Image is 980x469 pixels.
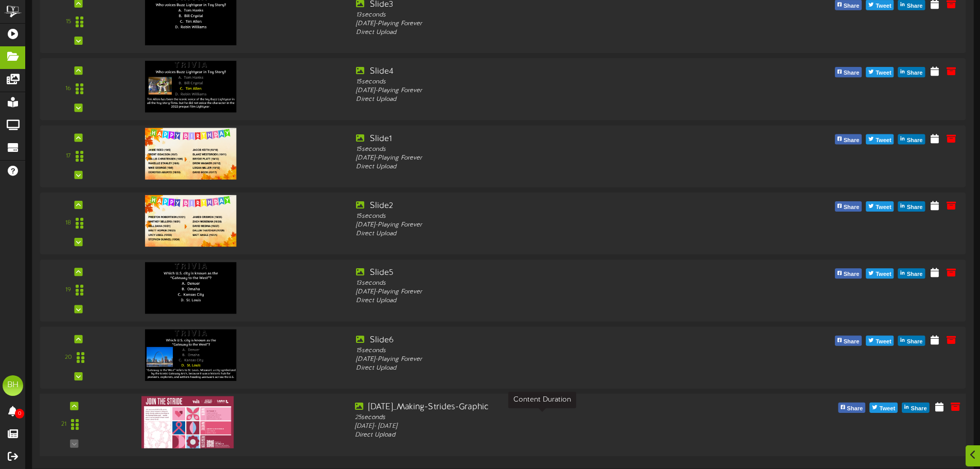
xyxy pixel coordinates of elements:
div: 15 [66,18,71,26]
div: Slide4 [356,66,726,78]
span: Share [842,67,862,79]
button: Share [835,269,862,279]
div: Direct Upload [356,230,726,238]
div: 17 [66,152,71,161]
div: 15 seconds [356,212,726,221]
div: 25 seconds [355,413,729,422]
div: BH [3,375,23,396]
button: Share [835,201,862,212]
div: [DATE] - Playing Forever [356,154,726,163]
span: Share [905,202,925,213]
div: 13 seconds [356,279,726,288]
span: Share [909,403,929,414]
div: 20 [65,353,72,362]
img: 2bc0333b-ea51-4f49-923f-7f2a00efdb57.png [145,128,237,179]
span: Share [842,135,862,146]
span: Share [905,67,925,79]
div: Direct Upload [356,364,726,373]
img: da9243f1-7773-451b-a018-6eec3e753e0c.png [145,329,237,381]
div: Slide1 [356,133,726,145]
div: [DATE] - Playing Forever [356,355,726,364]
div: Direct Upload [356,163,726,171]
div: 16 [65,85,71,94]
div: [DATE] - Playing Forever [356,288,726,297]
span: Tweet [874,336,893,348]
button: Tweet [866,269,894,279]
img: d74ec9f7-134c-4641-a42c-9217b8e32c52.png [145,195,237,247]
img: f0c3f5aa-e9de-460a-9d01-f6721d5e1909.png [145,262,237,314]
div: 15 seconds [356,78,726,86]
span: Tweet [877,403,897,414]
div: Slide6 [356,335,726,346]
span: Tweet [874,202,893,213]
div: [DATE] - [DATE] [355,422,729,431]
button: Tweet [866,134,894,145]
div: [DATE]_Making-Strides-Graphic [355,402,729,413]
span: Share [842,1,862,12]
button: Tweet [866,336,894,346]
span: Share [905,269,925,281]
span: 0 [15,409,24,419]
div: 21 [61,420,66,429]
div: [DATE] - Playing Forever [356,221,726,230]
div: 13 seconds [356,11,726,20]
div: Direct Upload [356,297,726,306]
div: Direct Upload [355,431,729,440]
span: Share [842,269,862,281]
div: 18 [65,219,71,228]
img: b940ea17-f8d3-4178-a732-29cd3f7d4011.png [141,396,234,448]
div: 19 [65,286,71,295]
button: Share [902,403,929,413]
button: Share [835,134,862,145]
span: Tweet [874,67,893,79]
button: Share [835,336,862,346]
div: Slide2 [356,200,726,212]
div: 15 seconds [356,346,726,355]
span: Share [905,336,925,348]
button: Share [898,269,925,279]
button: Tweet [866,67,894,77]
button: Share [835,67,862,77]
button: Share [898,134,925,145]
button: Share [838,403,865,413]
div: Direct Upload [356,28,726,37]
div: Slide5 [356,267,726,279]
button: Tweet [866,201,894,212]
span: Tweet [874,269,893,281]
span: Share [842,336,862,348]
button: Tweet [869,403,898,413]
div: [DATE] - Playing Forever [356,86,726,95]
div: [DATE] - Playing Forever [356,20,726,28]
div: Direct Upload [356,95,726,104]
span: Tweet [874,135,893,146]
button: Share [898,336,925,346]
button: Share [898,67,925,77]
img: 90f5a0d8-53dd-4f05-bdc3-a8597447a144.png [145,61,237,112]
span: Share [905,135,925,146]
span: Share [845,403,865,414]
span: Share [842,202,862,213]
div: 15 seconds [356,145,726,153]
span: Share [905,1,925,12]
span: Tweet [874,1,893,12]
button: Share [898,201,925,212]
